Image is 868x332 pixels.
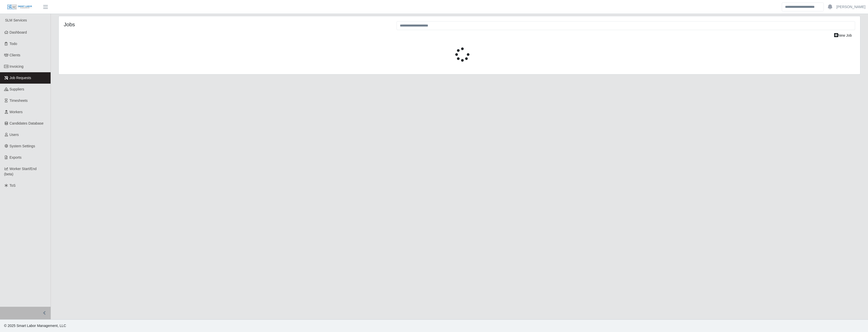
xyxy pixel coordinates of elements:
[10,183,16,187] span: ToS
[10,110,23,114] span: Workers
[10,121,44,125] span: Candidates Database
[5,18,27,22] span: SLM Services
[10,99,28,103] span: Timesheets
[782,3,824,11] input: Search
[10,30,27,34] span: Dashboard
[831,31,855,40] a: New Job
[10,64,24,68] span: Invoicing
[4,167,37,176] span: Worker Start/End (beta)
[10,76,31,80] span: Job Requests
[4,324,66,328] span: © 2025 Smart Labor Management, LLC
[10,133,19,137] span: Users
[836,4,865,10] a: [PERSON_NAME]
[10,144,35,148] span: System Settings
[10,53,20,57] span: Clients
[10,42,17,46] span: Todo
[64,21,389,28] h4: Jobs
[10,87,24,91] span: Suppliers
[10,155,21,159] span: Exports
[7,4,32,10] img: SLM Logo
